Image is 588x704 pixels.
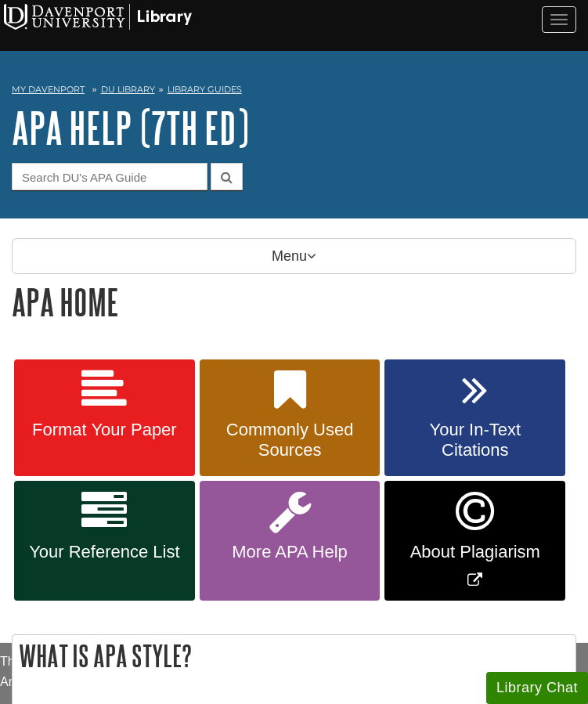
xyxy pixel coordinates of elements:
[4,4,192,30] img: Davenport University Logo
[486,672,588,704] button: Library Chat
[12,282,576,322] h1: APA Home
[384,481,565,601] a: Link opens in new window
[12,103,249,152] a: APA Help (7th Ed)
[168,84,242,95] a: Library Guides
[200,481,381,601] a: More APA Help
[384,359,565,477] a: Your In-Text Citations
[26,420,183,440] span: Format Your Paper
[396,542,554,562] span: About Plagiarism
[14,359,195,477] a: Format Your Paper
[12,83,85,96] a: My Davenport
[211,420,369,460] span: Commonly Used Sources
[13,635,575,677] h2: What is APA Style?
[211,542,369,562] span: More APA Help
[396,420,554,460] span: Your In-Text Citations
[12,163,207,190] input: Search DU's APA Guide
[26,542,183,562] span: Your Reference List
[101,84,155,95] a: DU Library
[14,481,195,601] a: Your Reference List
[12,238,576,274] p: Menu
[200,359,381,477] a: Commonly Used Sources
